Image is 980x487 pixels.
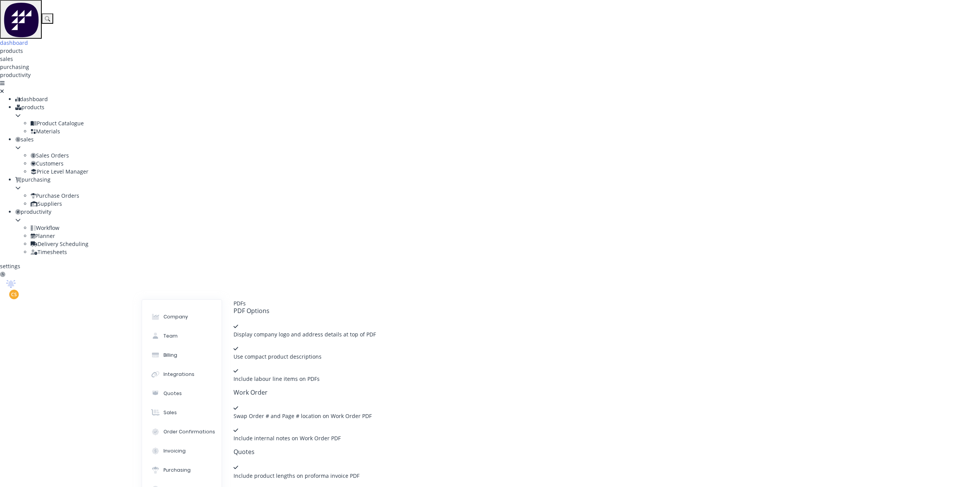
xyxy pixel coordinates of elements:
button: Sales [142,403,222,422]
div: Price Level Manager [31,167,980,175]
div: Company [163,313,188,320]
div: Purchasing [163,467,191,474]
div: Team [163,333,178,339]
div: Customers [31,159,980,167]
div: Sales Orders [31,151,980,159]
button: Billing [142,346,222,365]
div: Timesheets [31,248,980,256]
div: Display company logo and address details at top of PDF [234,330,838,338]
div: Include internal notes on Work Order PDF [234,434,838,442]
div: products [15,103,980,111]
button: Quotes [142,384,222,403]
div: Quotes [163,390,182,397]
div: Purchase Orders [31,192,980,200]
button: Order Confirmations [142,422,222,441]
div: Planner [31,232,980,240]
div: dashboard [15,95,980,103]
div: Delivery Scheduling [31,240,980,248]
div: Billing [163,352,177,359]
div: Use compact product descriptions [234,353,838,361]
div: Invoicing [163,448,186,454]
div: purchasing [15,175,980,184]
h5: PDF Options [234,307,838,315]
div: Materials [31,127,980,135]
div: Suppliers [31,200,980,208]
button: Team [142,326,222,346]
div: Include product lengths on proforma invoice PDF [234,472,838,480]
span: CS [11,291,17,298]
h5: Quotes [234,448,838,456]
div: Sales [163,409,177,416]
div: productivity [15,208,980,216]
img: Factory [3,1,39,38]
button: Company [142,307,222,326]
div: Include labour line items on PDFs [234,375,838,383]
button: Purchasing [142,461,222,480]
div: Workflow [31,224,980,232]
button: Integrations [142,365,222,384]
div: PDFs [234,299,838,307]
div: Product Catalogue [31,119,980,127]
h5: Work Order [234,389,838,396]
div: sales [15,135,980,143]
div: Integrations [163,371,194,378]
div: Swap Order # and Page # location on Work Order PDF [234,412,838,420]
button: Invoicing [142,441,222,461]
div: Order Confirmations [163,428,215,435]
